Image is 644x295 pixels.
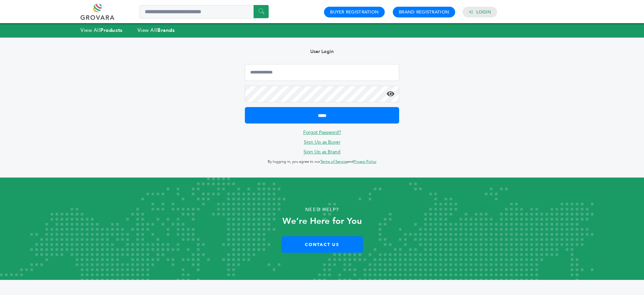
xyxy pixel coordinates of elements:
a: Brand Registration [399,9,449,15]
input: Search a product or brand... [140,5,269,18]
p: Need Help? [32,205,612,215]
strong: We’re Here for You [282,215,362,227]
strong: Brands [157,27,175,34]
b: User Login [310,48,334,55]
a: Terms of Service [320,159,347,164]
input: Password [245,86,399,102]
strong: Products [100,27,122,34]
a: Contact Us [281,236,363,253]
a: Buyer Registration [330,9,379,15]
p: By logging in, you agree to our and [245,158,399,166]
input: Email Address [245,64,399,81]
a: Privacy Policy [354,159,376,164]
a: Sign Up as Buyer [304,139,340,145]
a: View AllBrands [138,27,175,34]
a: Sign Up as Brand [304,149,340,155]
a: Forgot Password? [303,129,341,136]
a: View AllProducts [80,27,123,34]
a: Login [476,9,491,15]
